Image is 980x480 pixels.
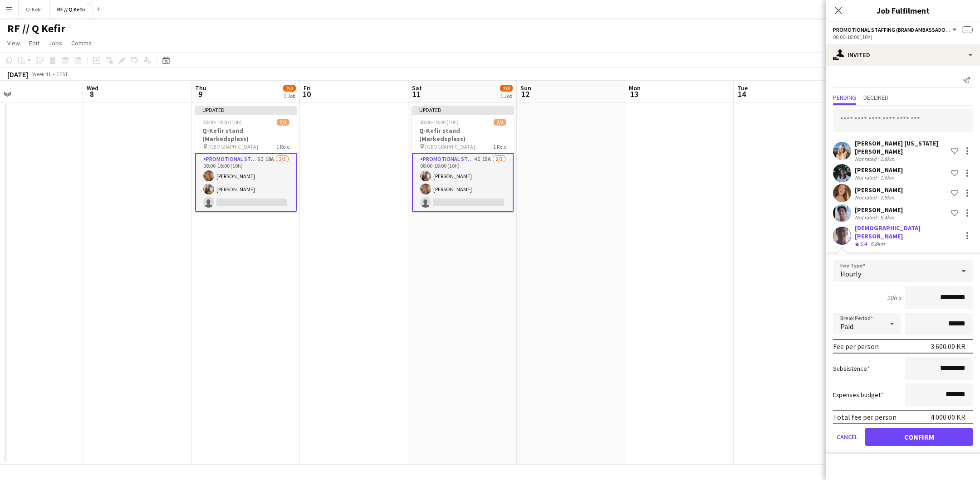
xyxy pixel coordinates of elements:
div: 08:00-18:00 (10h) [833,34,973,40]
span: Mon [629,84,641,92]
span: 1 Role [276,143,289,150]
div: Fee per person [833,342,879,351]
app-card-role: Promotional Staffing (Brand Ambassadors)5I18A2/308:00-18:00 (10h)[PERSON_NAME][PERSON_NAME] [195,153,297,212]
div: Not rated [855,155,878,162]
span: Pending [833,94,856,101]
div: 1.6km [878,174,896,181]
button: RF // Q Kefir [50,0,93,18]
span: Thu [195,84,206,92]
a: Jobs [45,37,66,49]
div: Not rated [855,214,878,221]
span: Week 41 [30,71,53,78]
span: Comms [71,39,92,47]
button: Q-Kefir [19,0,50,18]
span: 11 [411,89,422,99]
span: Hourly [840,269,861,278]
span: 2/3 [277,119,289,126]
span: 1 Role [493,143,506,150]
div: [DATE] [7,70,28,79]
div: Not rated [855,194,878,201]
div: [PERSON_NAME] [US_STATE] [PERSON_NAME] [855,139,947,155]
span: 08:00-18:00 (10h) [419,119,459,126]
span: Sat [412,84,422,92]
span: Edit [29,39,39,47]
div: [DEMOGRAPHIC_DATA][PERSON_NAME] [855,224,958,240]
a: Comms [68,37,95,49]
h3: Q-Kefir stand (Markedsplass) [412,126,514,143]
div: Updated [195,106,297,113]
a: View [4,37,24,49]
span: -- [962,26,973,33]
div: 1 Job [284,92,295,99]
span: Promotional Staffing (Brand Ambassadors) [833,26,951,33]
div: Not rated [855,174,878,181]
div: [PERSON_NAME] [855,186,903,194]
app-job-card: Updated08:00-18:00 (10h)2/3Q-Kefir stand (Markedsplass) [GEOGRAPHIC_DATA]1 RolePromotional Staffi... [195,106,297,212]
span: 2/3 [500,85,513,92]
button: Promotional Staffing (Brand Ambassadors) [833,26,958,33]
div: 1 Job [500,92,512,99]
span: Fri [304,84,311,92]
h3: Job Fulfilment [826,5,980,16]
div: 1.9km [878,194,896,201]
div: Total fee per person [833,412,897,422]
div: 3 600.00 KR [931,342,965,351]
span: Jobs [49,39,62,47]
span: View [7,39,20,47]
app-card-role: Promotional Staffing (Brand Ambassadors)4I15A2/308:00-18:00 (10h)[PERSON_NAME][PERSON_NAME] [412,153,514,212]
div: Invited [826,44,980,66]
span: Sun [520,84,531,92]
span: [GEOGRAPHIC_DATA] [208,143,258,150]
div: 20h x [887,294,901,302]
app-job-card: Updated08:00-18:00 (10h)2/3Q-Kefir stand (Markedsplass) [GEOGRAPHIC_DATA]1 RolePromotional Staffi... [412,106,514,212]
span: 2/3 [494,119,506,126]
label: Expenses budget [833,391,883,399]
span: 13 [627,89,641,99]
span: 2/3 [283,85,296,92]
span: Declined [863,94,888,101]
button: Cancel [833,428,862,446]
span: 10 [302,89,311,99]
div: [PERSON_NAME] [855,166,903,174]
div: CEST [56,71,68,78]
button: Confirm [865,428,973,446]
h3: Q-Kefir stand (Markedsplass) [195,126,297,143]
span: Wed [87,84,98,92]
a: Edit [25,37,43,49]
div: 5.4km [878,214,896,221]
span: 9 [194,89,206,99]
div: Updated [412,106,514,113]
span: Tue [737,84,748,92]
span: 08:00-18:00 (10h) [202,119,242,126]
span: Paid [840,322,853,331]
span: 3.4 [860,240,867,247]
div: 1.8km [878,155,896,162]
div: [PERSON_NAME] [855,206,903,214]
div: 6.8km [869,240,887,248]
span: 14 [736,89,748,99]
label: Subsistence [833,364,870,373]
div: 4 000.00 KR [931,412,965,422]
span: [GEOGRAPHIC_DATA] [425,143,475,150]
span: 8 [85,89,98,99]
h1: RF // Q Kefir [7,22,65,35]
span: 12 [519,89,531,99]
